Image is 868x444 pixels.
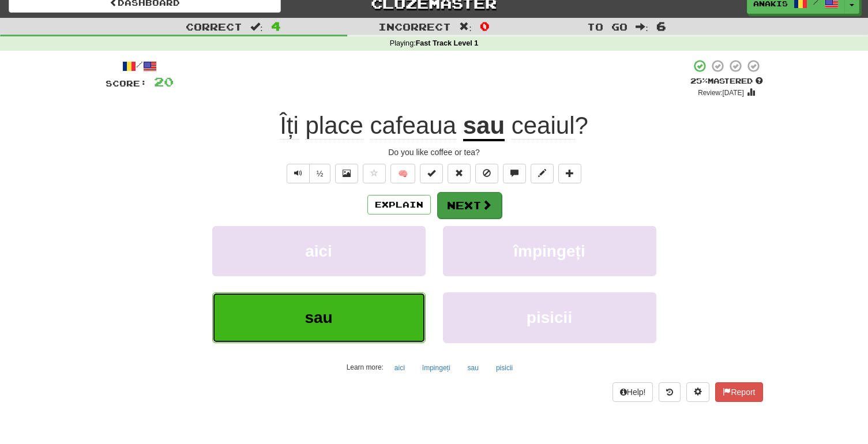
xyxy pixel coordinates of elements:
[309,164,331,183] button: ½
[613,382,653,402] button: Help!
[186,21,242,32] span: Correct
[287,164,310,183] button: Play sentence audio (ctl+space)
[587,21,627,32] span: To go
[513,242,585,260] span: împingeți
[505,112,588,140] span: ?
[335,164,358,183] button: Show image (alt+x)
[154,74,174,89] span: 20
[443,226,656,276] button: împingeți
[527,308,572,326] span: pisicii
[416,359,457,377] button: împingeți
[656,19,666,33] span: 6
[636,22,648,32] span: :
[690,76,708,85] span: 25 %
[503,164,526,183] button: Discuss sentence (alt+u)
[106,59,174,73] div: /
[106,78,147,88] span: Score:
[347,363,384,371] small: Learn more:
[459,22,472,32] span: :
[715,382,762,402] button: Report
[461,359,485,377] button: sau
[659,382,681,402] button: Round history (alt+y)
[280,112,299,140] span: Îți
[512,112,575,140] span: ceaiul
[367,195,431,215] button: Explain
[475,164,498,183] button: Ignore sentence (alt+i)
[370,112,456,140] span: cafeaua
[490,359,519,377] button: pisicii
[305,242,332,260] span: aici
[480,19,490,33] span: 0
[437,192,502,219] button: Next
[106,146,763,158] div: Do you like coffee or tea?
[420,164,443,183] button: Set this sentence to 100% Mastered (alt+m)
[690,76,763,86] div: Mastered
[558,164,581,183] button: Add to collection (alt+a)
[212,226,426,276] button: aici
[378,21,451,32] span: Incorrect
[388,359,411,377] button: aici
[363,164,386,183] button: Favorite sentence (alt+f)
[250,22,263,32] span: :
[305,112,363,140] span: place
[531,164,554,183] button: Edit sentence (alt+d)
[463,112,505,141] u: sau
[271,19,281,33] span: 4
[448,164,471,183] button: Reset to 0% Mastered (alt+r)
[284,164,331,183] div: Text-to-speech controls
[212,292,426,343] button: sau
[443,292,656,343] button: pisicii
[416,39,479,47] strong: Fast Track Level 1
[305,308,332,326] span: sau
[390,164,415,183] button: 🧠
[698,89,744,97] small: Review: [DATE]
